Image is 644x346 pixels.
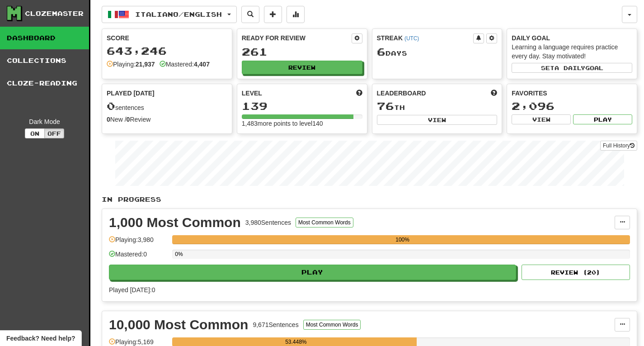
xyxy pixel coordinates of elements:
[377,100,498,112] div: th
[242,89,262,98] span: Level
[107,115,227,124] div: New / Review
[109,235,168,250] div: Playing: 3,980
[160,60,210,69] div: Mastered:
[241,6,259,23] button: Search sentences
[109,265,516,280] button: Play
[512,63,632,73] button: Seta dailygoal
[522,265,630,280] button: Review (20)
[109,216,241,229] div: 1,000 Most Common
[512,114,571,124] button: View
[377,46,498,58] div: Day s
[107,45,227,57] div: 643,246
[512,100,632,112] div: 2,096
[253,320,298,329] div: 9,671 Sentences
[242,46,362,57] div: 261
[377,45,385,58] span: 6
[303,320,361,330] button: Most Common Words
[109,318,248,332] div: 10,000 Most Common
[107,100,115,112] span: 0
[377,100,394,112] span: 76
[127,116,130,123] strong: 0
[600,141,637,151] a: Full History
[356,89,362,98] span: Score more points to level up
[242,61,362,74] button: Review
[194,61,210,68] strong: 4,407
[377,115,498,125] button: View
[25,128,45,138] button: On
[245,218,291,227] div: 3,980 Sentences
[109,286,155,294] span: Played [DATE]: 0
[377,33,474,43] div: Streak
[25,9,84,18] div: Clozemaster
[242,100,362,112] div: 139
[102,6,237,23] button: Italiano/English
[44,128,64,138] button: Off
[555,65,585,71] span: a daily
[107,89,155,98] span: Played [DATE]
[377,89,426,98] span: Leaderboard
[109,250,168,265] div: Mastered: 0
[136,61,155,68] strong: 21,937
[175,235,630,244] div: 100%
[264,6,282,23] button: Add sentence to collection
[135,10,222,18] span: Italiano / English
[107,100,227,112] div: sentences
[242,119,362,128] div: 1,483 more points to level 140
[7,117,82,126] div: Dark Mode
[107,116,110,123] strong: 0
[107,60,155,69] div: Playing:
[491,89,497,98] span: This week in points, UTC
[573,114,632,124] button: Play
[107,33,227,43] div: Score
[404,35,419,42] a: (UTC)
[512,33,632,43] div: Daily Goal
[6,334,75,343] span: Open feedback widget
[512,89,632,98] div: Favorites
[287,6,305,23] button: More stats
[296,218,353,228] button: Most Common Words
[242,33,352,43] div: Ready for Review
[512,43,632,61] div: Learning a language requires practice every day. Stay motivated!
[102,195,637,204] p: In Progress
